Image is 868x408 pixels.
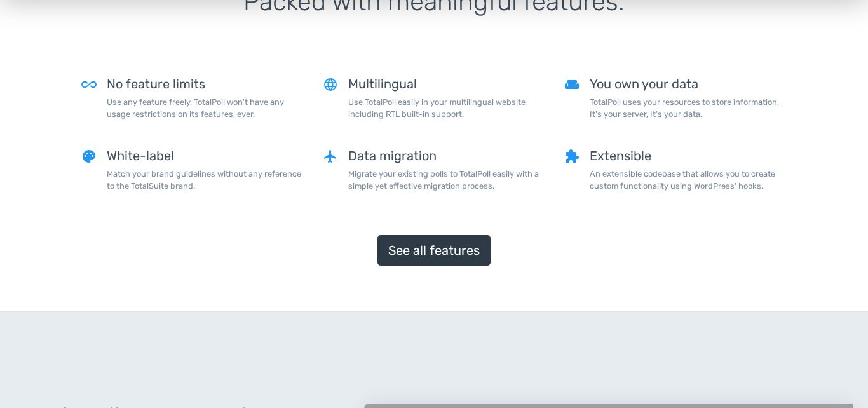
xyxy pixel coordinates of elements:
[107,96,304,120] p: Use any feature freely, TotalPoll won't have any usage restrictions on its features, ever.
[590,149,787,163] h5: Extensible
[348,96,545,120] p: Use TotalPoll easily in your multilingual website including RTL built-in support.
[564,149,580,202] span: extension
[107,149,304,163] h5: White-label
[590,77,787,91] h5: You own your data
[323,149,338,202] span: flight
[107,168,304,192] p: Match your brand guidelines without any reference to the TotalSuite brand.
[377,235,491,266] a: See all features
[590,96,787,120] p: TotalPoll uses your resources to store information, It's your server, It's your data.
[81,149,97,202] span: palette
[564,77,580,130] span: weekend
[81,77,97,130] span: all_inclusive
[107,77,304,91] h5: No feature limits
[348,168,545,192] p: Migrate your existing polls to TotalPoll easily with a simple yet effective migration process.
[323,77,338,130] span: language
[348,77,545,91] h5: Multilingual
[348,149,545,163] h5: Data migration
[590,168,787,192] p: An extensible codebase that allows you to create custom functionality using WordPress' hooks.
